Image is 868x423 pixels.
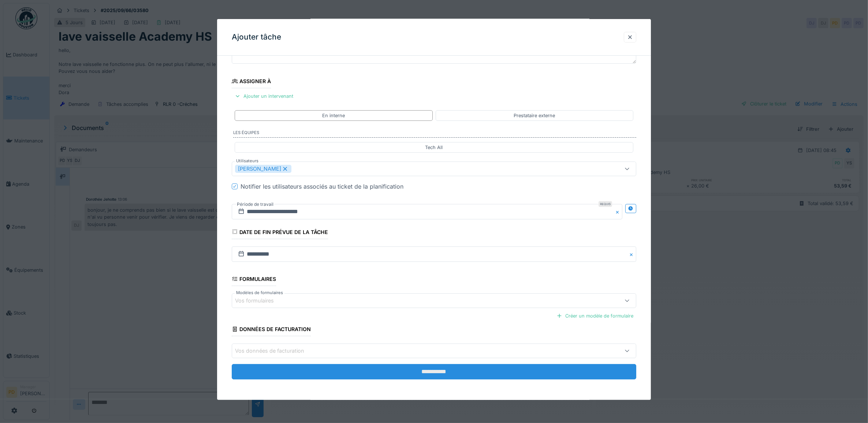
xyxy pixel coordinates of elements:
[628,246,636,262] button: Close
[235,158,260,164] label: Utilisateurs
[232,76,271,88] div: Assigner à
[235,290,284,296] label: Modèles de formulaires
[235,297,284,305] div: Vos formulaires
[232,91,296,101] div: Ajouter un intervenant
[599,201,612,207] div: Requis
[235,165,291,173] div: [PERSON_NAME]
[233,130,637,138] label: Les équipes
[232,33,281,42] h3: Ajouter tâche
[614,204,622,219] button: Close
[232,324,311,336] div: Données de facturation
[232,227,328,239] div: Date de fin prévue de la tâche
[322,112,345,119] div: En interne
[514,112,555,119] div: Prestataire externe
[236,200,274,208] label: Période de travail
[232,274,276,286] div: Formulaires
[241,182,403,191] div: Notifier les utilisateurs associés au ticket de la planification
[425,144,443,151] div: Tech All
[235,347,314,355] div: Vos données de facturation
[554,311,636,321] div: Créer un modèle de formulaire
